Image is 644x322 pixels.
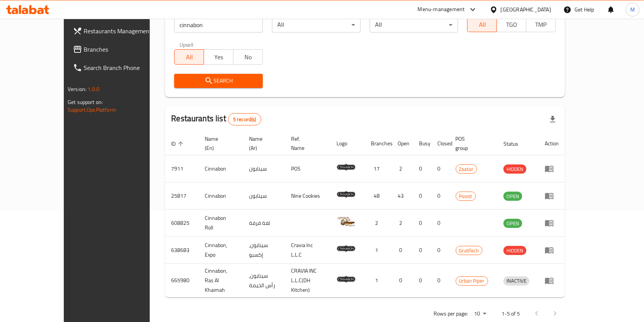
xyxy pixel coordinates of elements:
[392,182,413,210] td: 43
[503,139,528,148] span: Status
[67,40,172,59] a: Branches
[165,237,199,264] td: 638683
[365,210,392,237] td: 2
[365,264,392,298] td: 1
[545,276,559,285] div: Menu
[467,17,497,32] button: All
[365,155,392,182] td: 17
[243,182,285,210] td: سينابون
[456,276,488,285] span: Urban Piper
[178,52,201,63] span: All
[67,22,172,40] a: Restaurants Management
[337,158,356,177] img: Cinnabon
[503,246,526,255] div: HIDDEN
[431,237,450,264] td: 0
[392,264,413,298] td: 0
[174,17,263,33] input: Search for restaurant name or ID..
[204,49,233,65] button: Yes
[174,49,204,65] button: All
[370,17,458,33] div: All
[165,264,199,298] td: 665980
[165,155,199,182] td: 7911
[337,185,356,204] img: Cinnabon
[337,212,356,231] img: Cinnabon Roll
[84,26,165,36] span: Restaurants Management
[243,155,285,182] td: سينابون
[285,182,330,210] td: Nine Cookies
[431,132,450,155] th: Closed
[365,182,392,210] td: 48
[171,113,261,125] h2: Restaurants list
[500,19,523,30] span: TGO
[413,182,431,210] td: 0
[165,210,199,237] td: 608825
[413,264,431,298] td: 0
[171,139,186,148] span: ID
[165,182,199,210] td: 25817
[272,17,361,33] div: All
[392,237,413,264] td: 0
[180,76,257,86] span: Search
[68,105,116,115] a: Support.OpsPlatform
[431,210,450,237] td: 0
[84,45,165,54] span: Branches
[199,155,243,182] td: Cinnabon
[174,74,263,88] button: Search
[392,210,413,237] td: 2
[228,116,261,123] span: 5 record(s)
[199,210,243,237] td: Cinnabon Roll
[456,246,482,255] span: GrubTech
[501,5,551,14] div: [GEOGRAPHIC_DATA]
[503,192,522,201] div: OPEN
[544,110,562,128] div: Export file
[165,132,565,298] table: enhanced table
[337,239,356,258] img: Cinnabon, Expo
[84,63,165,72] span: Search Branch Phone
[526,17,556,32] button: TMP
[236,52,260,63] span: No
[471,308,489,320] div: Rows per page:
[539,132,565,155] th: Action
[392,132,413,155] th: Open
[87,84,99,94] span: 1.0.0
[68,97,103,107] span: Get support on:
[199,237,243,264] td: Cinnabon, Expo
[330,132,365,155] th: Logo
[545,191,559,200] div: Menu
[285,264,330,298] td: CRAVIA INC L.L.C(DH Kitchen)
[456,192,476,201] span: Posist
[456,134,488,153] span: POS group
[413,155,431,182] td: 0
[413,132,431,155] th: Busy
[285,155,330,182] td: POS
[503,219,522,228] div: OPEN
[233,49,263,65] button: No
[337,270,356,289] img: Cinnabon, Ras Al Khaimah
[365,132,392,155] th: Branches
[630,5,635,14] span: M
[205,134,234,153] span: Name (En)
[67,59,172,77] a: Search Branch Phone
[243,264,285,298] td: سينابون, رأس الخيمة
[431,155,450,182] td: 0
[413,210,431,237] td: 0
[249,134,276,153] span: Name (Ar)
[503,276,529,286] div: INACTIVE
[502,309,520,319] p: 1-5 of 5
[228,113,261,125] div: Total records count
[503,165,526,174] span: HIDDEN
[471,19,494,30] span: All
[503,219,522,228] span: OPEN
[418,5,465,14] div: Menu-management
[285,237,330,264] td: Cravia Inc L.L.C
[431,182,450,210] td: 0
[497,17,526,32] button: TGO
[243,210,285,237] td: لفة قرفة
[291,134,321,153] span: Ref. Name
[529,19,553,30] span: TMP
[180,42,194,47] label: Upsell
[503,276,529,285] span: INACTIVE
[68,84,86,94] span: Version:
[431,264,450,298] td: 0
[207,52,230,63] span: Yes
